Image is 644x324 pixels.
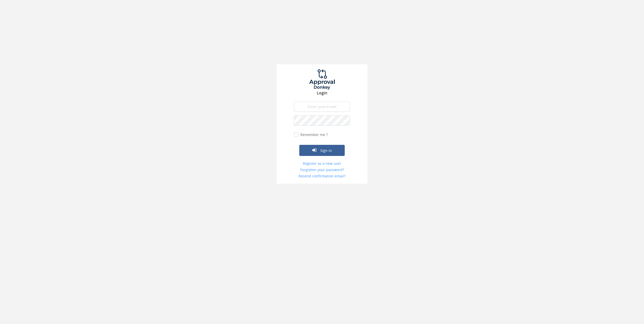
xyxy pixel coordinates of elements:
[299,145,345,156] button: Sign in
[294,174,350,179] a: Resend confirmation email?
[294,167,350,172] a: Forgotten your password?
[299,132,328,137] label: Remember me ?
[303,69,341,90] img: logo.png
[294,161,350,166] a: Register as a new user
[294,102,350,112] input: Enter your Email
[277,91,367,95] h3: Login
